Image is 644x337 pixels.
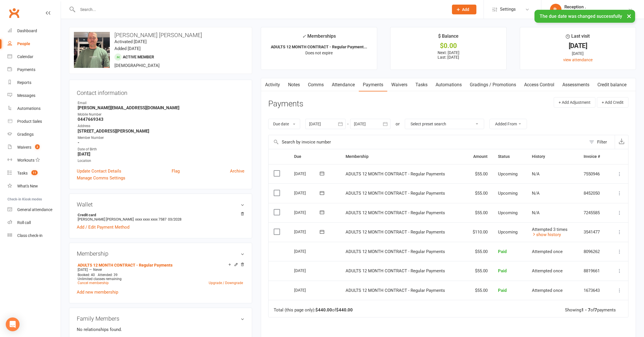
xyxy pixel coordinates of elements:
a: Dashboard [7,24,61,37]
a: Payments [7,63,61,76]
td: 7245585 [578,203,609,223]
div: Total (this page only): of [274,308,353,313]
li: [PERSON_NAME] [PERSON_NAME] [77,212,244,222]
div: — [76,267,244,272]
strong: - [78,140,244,145]
div: [DATE] [294,169,321,178]
button: Added From [489,119,527,129]
th: History [527,149,579,164]
div: Reception . [564,4,628,9]
time: Activated [DATE] [114,39,147,44]
span: ADULTS 12 MONTH CONTRACT - Regular Payments [346,268,445,273]
div: Email [78,100,244,106]
span: xxxx xxxx xxxx 7587 [135,217,166,221]
strong: [STREET_ADDRESS][PERSON_NAME] [78,129,244,134]
div: Product Sales [17,119,42,124]
button: + Add Credit [597,97,628,108]
h3: Wallet [77,201,244,208]
span: Add [462,7,469,12]
input: Search by invoice number [269,135,586,149]
a: Notes [284,78,304,91]
span: ADULTS 12 MONTH CONTRACT - Regular Payments [346,171,445,177]
a: Gradings [7,128,61,141]
td: $110.00 [464,222,493,242]
span: Upcoming [498,229,517,235]
a: Automations [432,78,466,91]
span: 11 [31,170,38,175]
a: Cancel membership [78,281,109,285]
h3: Membership [77,250,244,257]
div: People [17,41,30,46]
td: $55.00 [464,164,493,184]
div: [DATE] [294,188,321,197]
span: ADULTS 12 MONTH CONTRACT - Regular Payments [346,191,445,196]
th: Amount [464,149,493,164]
div: $ Balance [438,32,459,43]
a: Payments [359,78,387,91]
div: Member Number [78,135,244,141]
h3: [PERSON_NAME] [PERSON_NAME] [74,32,247,38]
div: Roll call [17,220,31,225]
span: Paid [498,288,507,293]
a: Calendar [7,50,61,63]
button: + Add Adjustment [554,97,595,108]
a: Flag [172,168,180,175]
div: Dashboard [17,28,37,33]
a: Reports [7,76,61,89]
span: N/A [532,210,540,215]
th: Status [493,149,526,164]
div: Showing of payments [565,308,616,313]
td: 7550946 [578,164,609,184]
div: The due date was changed successfully [534,10,635,23]
div: Memberships [302,32,336,43]
td: $55.00 [464,183,493,203]
a: Waivers 2 [7,141,61,154]
span: Attempted once [532,288,563,293]
div: [DATE] [294,286,321,294]
div: Calendar [17,54,33,59]
a: Waivers [387,78,411,91]
a: People [7,37,61,50]
td: $55.00 [464,203,493,223]
span: Does not expire [305,51,333,55]
th: Invoice # [578,149,609,164]
span: Upcoming [498,171,517,177]
td: 3541477 [578,222,609,242]
a: Add / Edit Payment Method [77,224,129,231]
div: Tasks [17,171,28,175]
div: [DATE] [294,266,321,275]
a: Activity [261,78,284,91]
span: Upcoming [498,210,517,215]
div: Mobile Number [78,112,244,117]
p: No relationships found. [77,326,244,333]
a: Roll call [7,216,61,229]
a: view attendance [563,58,593,62]
a: Upgrade / Downgrade [209,281,243,285]
p: Next: [DATE] Last: [DATE] [396,50,501,60]
a: Automations [7,102,61,115]
a: Access Control [520,78,558,91]
a: Tasks 11 [7,167,61,180]
a: ADULTS 12 MONTH CONTRACT - Regular Payments [78,263,172,267]
div: Gradings [17,132,34,137]
td: $55.00 [464,261,493,281]
span: Attempted 3 times [532,227,568,232]
span: [DATE] [78,268,88,272]
div: [DATE] [294,208,321,217]
a: Messages [7,89,61,102]
div: [DATE] [525,50,630,57]
span: [DEMOGRAPHIC_DATA] [114,63,160,68]
div: What's New [17,184,38,188]
div: Payments [17,67,35,72]
span: ADULTS 12 MONTH CONTRACT - Regular Payments [346,210,445,215]
strong: $440.00 [336,307,353,313]
div: $0.00 [396,43,501,49]
td: 8452050 [578,183,609,203]
span: Upcoming [498,191,517,196]
h3: Payments [268,99,303,108]
span: 2 [35,144,40,149]
a: What's New [7,180,61,193]
span: Unlimited classes remaining [78,277,122,281]
td: 8819661 [578,261,609,281]
a: Credit balance [593,78,630,91]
